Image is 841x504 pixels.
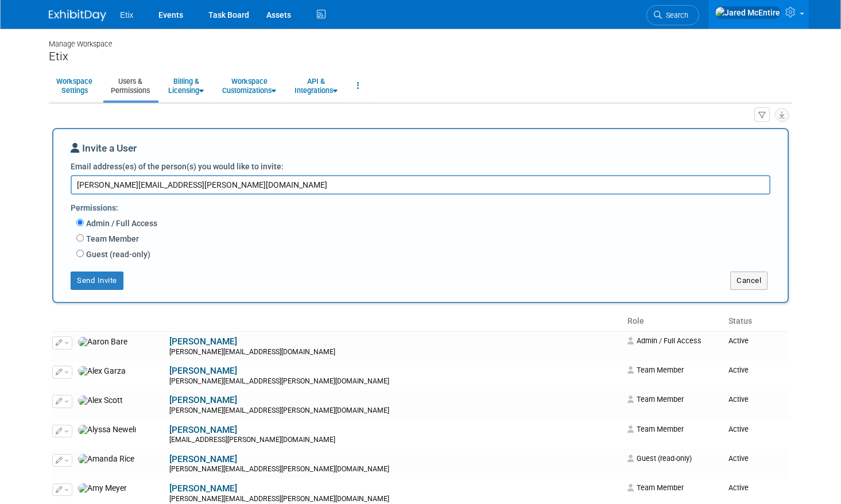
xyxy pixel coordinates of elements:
[728,425,749,433] span: Active
[84,218,157,229] label: Admin / Full Access
[78,366,126,377] img: Alex Garza
[78,483,127,494] img: Amy Meyer
[84,233,139,245] label: Team Member
[71,141,770,161] div: Invite a User
[169,483,237,494] a: [PERSON_NAME]
[724,312,789,331] th: Status
[120,10,133,20] span: Etix
[78,425,136,435] img: Alyssa Newell
[730,272,768,290] button: Cancel
[728,395,749,404] span: Active
[215,72,284,100] a: WorkspaceCustomizations
[103,72,157,100] a: Users &Permissions
[627,425,684,433] span: Team Member
[169,454,237,464] a: [PERSON_NAME]
[71,197,779,216] div: Permissions:
[161,72,211,100] a: Billing &Licensing
[71,161,284,172] label: Email address(es) of the person(s) you would like to invite:
[169,348,620,357] div: [PERSON_NAME][EMAIL_ADDRESS][DOMAIN_NAME]
[627,395,684,404] span: Team Member
[646,5,699,25] a: Search
[728,336,749,345] span: Active
[662,11,688,20] span: Search
[627,483,684,492] span: Team Member
[715,6,781,19] img: Jared McEntire
[728,483,749,492] span: Active
[49,72,100,100] a: WorkspaceSettings
[78,337,127,347] img: Aaron Bare
[49,10,106,21] img: ExhibitDay
[169,406,620,416] div: [PERSON_NAME][EMAIL_ADDRESS][PERSON_NAME][DOMAIN_NAME]
[169,436,620,445] div: [EMAIL_ADDRESS][PERSON_NAME][DOMAIN_NAME]
[169,425,237,435] a: [PERSON_NAME]
[84,249,150,260] label: Guest (read-only)
[728,366,749,374] span: Active
[49,49,792,64] div: Etix
[78,454,134,464] img: Amanda Rice
[71,272,123,290] button: Send Invite
[169,465,620,474] div: [PERSON_NAME][EMAIL_ADDRESS][PERSON_NAME][DOMAIN_NAME]
[627,336,702,345] span: Admin / Full Access
[728,454,749,463] span: Active
[49,29,792,49] div: Manage Workspace
[78,396,123,406] img: Alex Scott
[169,395,237,405] a: [PERSON_NAME]
[627,366,684,374] span: Team Member
[287,72,345,100] a: API &Integrations
[627,454,692,463] span: Guest (read-only)
[169,336,237,347] a: [PERSON_NAME]
[169,366,237,376] a: [PERSON_NAME]
[169,377,620,386] div: [PERSON_NAME][EMAIL_ADDRESS][PERSON_NAME][DOMAIN_NAME]
[169,495,620,504] div: [PERSON_NAME][EMAIL_ADDRESS][PERSON_NAME][DOMAIN_NAME]
[623,312,723,331] th: Role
